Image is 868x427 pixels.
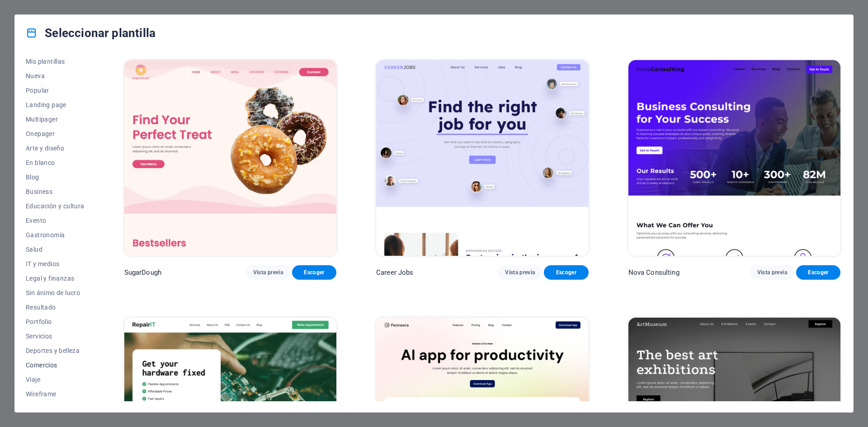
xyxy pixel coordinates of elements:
button: Nueva [26,69,85,83]
span: Viaje [26,376,85,383]
span: Vista previa [757,269,787,276]
button: Business [26,184,85,199]
span: Escoger [551,269,581,276]
button: Arte y diseño [26,141,85,155]
span: Escoger [803,269,833,276]
span: Multipager [26,116,85,123]
span: Mis plantillas [26,58,85,65]
span: Portfolio [26,318,85,325]
button: Salud [26,242,85,257]
span: Servicios [26,333,85,340]
button: Wireframe [26,387,85,401]
span: Blog [26,174,85,181]
button: Gastronomía [26,228,85,242]
button: Escoger [292,265,336,280]
span: Sin ánimo de lucro [26,289,85,296]
button: Servicios [26,329,85,343]
button: Blog [26,170,85,184]
span: Arte y diseño [26,145,85,152]
h4: Seleccionar plantilla [26,26,156,40]
p: Career Jobs [376,268,414,277]
p: Nova Consulting [628,268,679,277]
span: Nueva [26,72,85,80]
button: En blanco [26,155,85,170]
button: Evento [26,213,85,228]
button: Multipager [26,112,85,127]
img: SugarDough [124,60,336,256]
button: Educación y cultura [26,199,85,213]
button: Mis plantillas [26,54,85,69]
span: IT y medios [26,260,85,267]
span: Deportes y belleza [26,347,85,354]
span: Onepager [26,130,85,137]
button: Escoger [796,265,840,280]
span: En blanco [26,159,85,166]
img: Nova Consulting [628,60,840,256]
button: Legal y finanzas [26,271,85,286]
button: Sin ánimo de lucro [26,286,85,300]
span: Resultado [26,304,85,311]
span: Gastronomía [26,231,85,239]
button: IT y medios [26,257,85,271]
button: Vista previa [498,265,542,280]
button: Viaje [26,372,85,387]
span: Wireframe [26,390,85,398]
button: Resultado [26,300,85,314]
button: Vista previa [246,265,290,280]
span: Landing page [26,101,85,108]
span: Vista previa [253,269,283,276]
span: Comercios [26,361,85,369]
span: Popular [26,87,85,94]
button: Vista previa [750,265,794,280]
button: Onepager [26,127,85,141]
button: Portfolio [26,314,85,329]
span: Business [26,188,85,195]
span: Escoger [299,269,329,276]
span: Salud [26,246,85,253]
button: Escoger [544,265,588,280]
img: Career Jobs [376,60,588,256]
span: Educación y cultura [26,202,85,210]
p: SugarDough [124,268,161,277]
button: Deportes y belleza [26,343,85,358]
button: Landing page [26,98,85,112]
span: Evento [26,217,85,224]
button: Comercios [26,358,85,372]
span: Vista previa [505,269,535,276]
button: Popular [26,83,85,98]
span: Legal y finanzas [26,275,85,282]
